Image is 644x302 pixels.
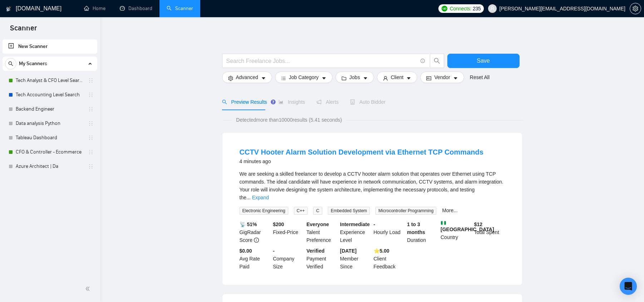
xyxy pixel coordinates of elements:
div: Open Intercom Messenger [620,278,637,295]
button: barsJob Categorycaret-down [275,72,333,83]
span: search [430,58,444,64]
span: holder [88,121,94,126]
b: $ 12 [474,221,482,227]
b: - [273,248,275,254]
button: Save [447,54,520,68]
a: Tech Analyst & CFO Level Search [16,73,84,88]
a: CFO & Controller - Ecommerce [16,145,84,159]
div: Hourly Load [372,220,406,244]
span: caret-down [261,75,266,81]
span: Detected more than 10000 results (5.41 seconds) [231,116,347,124]
div: Duration [405,220,439,244]
a: New Scanner [8,39,92,54]
a: More... [442,208,458,213]
div: Tooltip anchor [270,99,276,105]
button: search [5,58,16,69]
b: Intermediate [340,221,370,227]
li: New Scanner [3,39,97,54]
span: Client [391,73,404,81]
span: Vendor [434,73,450,81]
span: search [5,61,16,66]
a: Backend Engineer [16,102,84,116]
div: Experience Level [339,220,372,244]
div: Country [439,220,473,244]
button: setting [630,3,641,14]
span: Microcontroller Programming [375,207,436,215]
div: Company Size [271,247,305,271]
a: Expand [252,195,269,200]
span: My Scanners [19,57,47,71]
button: settingAdvancedcaret-down [222,72,272,83]
a: searchScanner [167,5,193,11]
span: Embedded System [328,207,370,215]
span: ... [246,195,251,200]
button: userClientcaret-down [377,72,418,83]
img: upwork-logo.png [442,6,447,11]
div: Fixed-Price [271,220,305,244]
span: info-circle [421,59,425,63]
span: robot [350,99,355,104]
div: GigRadar Score [238,220,272,244]
span: user [490,6,495,11]
span: user [383,75,388,81]
span: Advanced [236,73,258,81]
b: 1 to 3 months [407,221,425,235]
button: folderJobscaret-down [335,72,374,83]
span: notification [316,99,321,104]
span: C [313,207,322,215]
b: ⭐️ 5.00 [374,248,389,254]
span: info-circle [254,238,259,243]
a: setting [630,6,641,11]
span: caret-down [406,75,411,81]
img: 🇳🇬 [441,220,446,225]
span: Alerts [316,99,339,105]
span: caret-down [363,75,368,81]
span: area-chart [279,99,284,104]
a: Azure Architect | Da [16,159,84,174]
div: Payment Verified [305,247,339,271]
span: holder [88,149,94,155]
span: caret-down [321,75,326,81]
span: caret-down [453,75,458,81]
span: Insights [279,99,305,105]
b: [GEOGRAPHIC_DATA] [441,220,494,232]
span: We are seeking a skilled freelancer to develop a CCTV hooter alarm solution that operates over Et... [240,171,503,200]
a: Tech Accounting Level Search [16,88,84,102]
span: holder [88,106,94,112]
div: We are seeking a skilled freelancer to develop a CCTV hooter alarm solution that operates over Et... [240,170,505,201]
a: Reset All [470,73,490,81]
span: Job Category [289,73,319,81]
span: holder [88,92,94,98]
b: 📡 51% [240,221,257,227]
span: bars [281,75,286,81]
div: Member Since [339,247,372,271]
span: search [222,99,227,104]
span: idcard [426,75,431,81]
button: idcardVendorcaret-down [420,72,464,83]
span: Electronic Engineering [240,207,288,215]
span: holder [88,78,94,83]
div: 4 minutes ago [240,157,483,166]
b: $0.00 [240,248,252,254]
b: [DATE] [340,248,357,254]
span: folder [341,75,346,81]
div: Client Feedback [372,247,406,271]
span: holder [88,164,94,169]
span: Scanner [4,23,43,38]
div: Talent Preference [305,220,339,244]
div: Avg Rate Paid [238,247,272,271]
b: Everyone [306,221,329,227]
div: Total Spent [473,220,506,244]
span: Preview Results [222,99,267,105]
b: - [374,221,375,227]
span: setting [630,6,641,11]
span: holder [88,135,94,141]
a: Tableau Dashboard [16,131,84,145]
span: double-left [85,285,92,292]
img: logo [6,3,11,15]
a: CCTV Hooter Alarm Solution Development via Ethernet TCP Commands [240,148,483,156]
span: 235 [473,5,481,13]
span: Auto Bidder [350,99,385,105]
a: homeHome [84,5,105,11]
b: Verified [306,248,325,254]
